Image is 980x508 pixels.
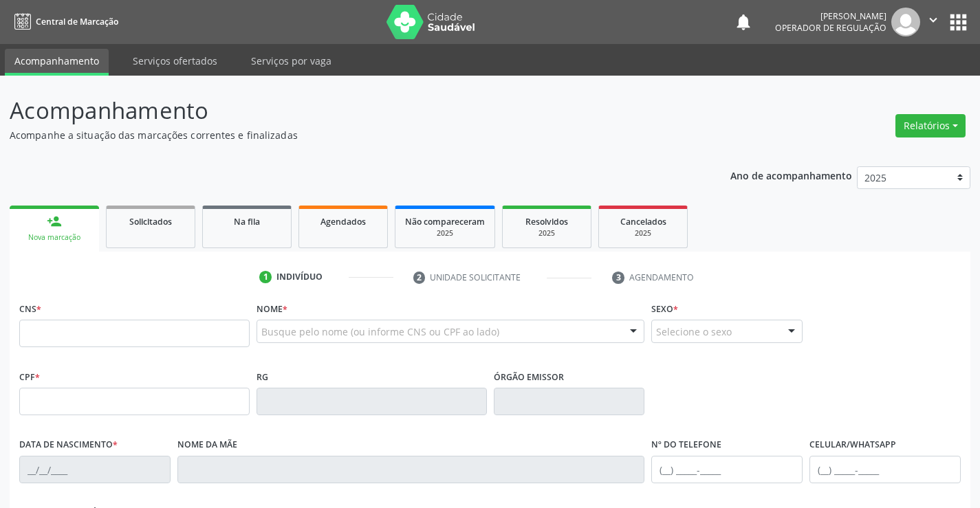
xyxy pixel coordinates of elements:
label: Nome da mãe [177,434,237,456]
button:  [920,8,946,36]
label: CNS [19,298,41,320]
input: (__) _____-_____ [809,456,961,483]
a: Serviços ofertados [123,49,227,73]
label: Data de nascimento [19,434,118,456]
span: Agendados [320,216,366,228]
label: CPF [19,366,40,388]
a: Acompanhamento [5,49,109,76]
div: [PERSON_NAME] [775,10,886,22]
button: Relatórios [895,114,966,137]
p: Acompanhe a situação das marcações correntes e finalizadas [10,128,682,142]
label: Celular/WhatsApp [809,434,896,456]
input: (__) _____-_____ [651,456,803,483]
span: Central de Marcação [36,16,118,27]
div: 1 [259,271,272,283]
div: 2025 [405,228,485,239]
input: __/__/____ [19,456,171,483]
a: Serviços por vaga [241,49,341,73]
button: apps [946,10,970,34]
span: Não compareceram [405,216,485,228]
div: person_add [47,214,62,229]
div: Nova marcação [19,232,89,243]
button: notifications [734,12,753,32]
label: Sexo [651,298,678,320]
span: Operador de regulação [775,22,886,34]
p: Acompanhamento [10,93,682,128]
div: 2025 [609,228,677,239]
label: Nome [257,298,287,320]
i:  [926,12,941,27]
label: Nº do Telefone [651,434,721,456]
img: img [891,8,920,36]
div: 2025 [512,228,581,239]
a: Central de Marcação [10,10,118,33]
span: Resolvidos [525,216,568,228]
span: Cancelados [620,216,666,228]
span: Na fila [234,216,260,228]
span: Solicitados [129,216,172,228]
span: Busque pelo nome (ou informe CNS ou CPF ao lado) [261,324,499,339]
div: Indivíduo [276,271,323,283]
p: Ano de acompanhamento [730,166,852,184]
span: Selecione o sexo [656,324,732,339]
label: RG [257,366,268,388]
label: Órgão emissor [494,366,564,388]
